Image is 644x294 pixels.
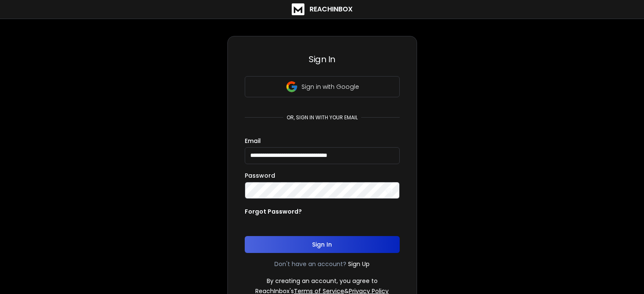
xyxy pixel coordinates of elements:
[245,53,400,65] h3: Sign In
[292,3,304,15] img: logo
[267,277,378,285] p: By creating an account, you agree to
[348,260,370,268] a: Sign Up
[245,76,400,97] button: Sign in with Google
[283,114,361,121] p: or, sign in with your email
[292,3,353,15] a: ReachInbox
[310,4,353,14] h1: ReachInbox
[245,207,302,216] p: Forgot Password?
[274,260,346,268] p: Don't have an account?
[245,173,275,179] label: Password
[245,138,261,144] label: Email
[301,82,359,91] p: Sign in with Google
[245,236,400,253] button: Sign In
